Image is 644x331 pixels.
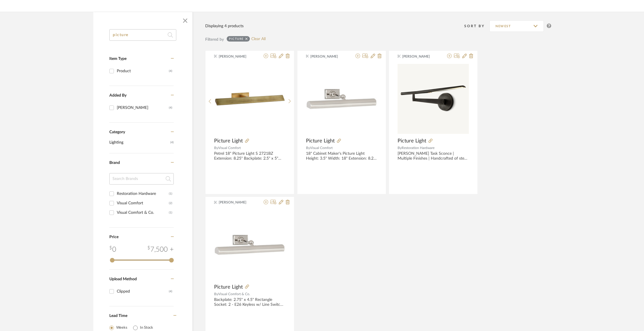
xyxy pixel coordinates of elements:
[109,314,127,318] span: Lead Time
[109,235,118,239] span: Price
[214,63,285,134] img: Picture Light
[117,208,169,217] div: Visual Comfort & Co.
[205,36,224,43] div: Filtered by
[205,23,244,29] div: Displaying 4 products
[147,244,174,255] div: 7,500 +
[219,200,255,205] span: [PERSON_NAME]
[169,208,172,217] div: (1)
[109,93,127,97] span: Added By
[306,138,335,144] span: Picture Light
[218,146,241,150] span: Visual Comfort
[109,173,174,185] input: Search Brands
[169,189,172,198] div: (1)
[109,130,125,135] span: Category
[117,287,169,296] div: Clipped
[109,29,176,41] input: Search within 4 results
[214,284,243,290] span: Picture Light
[179,15,191,26] button: Close
[109,138,169,147] span: Lighting
[306,63,377,135] div: 0
[214,209,285,281] img: Picture Light
[214,297,285,307] div: Backplate: 2.75" x 4.5" Rectangle Socket: 2 - E26 Keyless w/ Line Switch Wattage: 2 - 25 T10
[306,63,377,135] img: Picture Light
[310,54,346,59] span: [PERSON_NAME]
[219,54,255,59] span: [PERSON_NAME]
[398,151,469,161] div: [PERSON_NAME] Task Sconce | Multiple Finishes | Handcrafted of steel with an acrylic diffuser Fit...
[398,64,469,134] img: Picture Light
[169,287,172,296] div: (4)
[117,189,169,198] div: Restoration Hardware
[140,325,153,331] label: In Stock
[117,199,169,208] div: Visual Comfort
[169,103,172,112] div: (4)
[218,292,250,296] span: Visual Comfort & Co.
[109,244,116,255] div: 0
[214,63,285,135] div: 0
[214,146,218,150] span: By
[116,325,127,331] label: Weeks
[310,146,333,150] span: Visual Comfort
[251,37,266,42] a: Clear All
[109,161,120,165] span: Brand
[229,37,244,41] div: picture
[214,151,285,161] div: Petrel 18" Picture Light S 2721BZ Extension: 8.25" Backplate: 2.5" x 5" Rectangle Lightsource: De...
[170,138,174,147] span: (4)
[169,66,172,76] div: (4)
[402,54,438,59] span: [PERSON_NAME]
[169,199,172,208] div: (2)
[464,23,489,29] div: Sort By
[214,138,243,144] span: Picture Light
[117,66,169,76] div: Product
[306,151,377,161] div: 18" Cabinet Maker's Picture Light Height: 3.5" Width: 18" Extension: 8.25" Backplate: 2.75" x 4.5...
[214,292,218,296] span: By
[109,57,127,61] span: Item Type
[402,146,434,150] span: Restoration Hardware
[117,103,169,112] div: [PERSON_NAME]
[398,146,402,150] span: By
[398,138,426,144] span: Picture Light
[109,277,137,281] span: Upload Method
[306,146,310,150] span: By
